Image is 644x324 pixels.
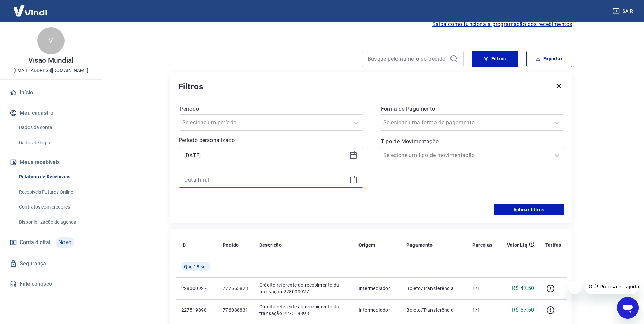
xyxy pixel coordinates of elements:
p: 776088831 [223,307,249,313]
input: Data final [184,175,347,185]
a: Dados da conta [16,121,93,134]
p: [EMAIL_ADDRESS][DOMAIN_NAME] [13,67,88,74]
a: Recebíveis Futuros Online [16,185,93,199]
label: Forma de Pagamento [381,105,563,113]
p: Crédito referente ao recebimento da transação 227519898 [259,303,348,317]
button: Sair [611,5,636,17]
h5: Filtros [179,81,204,92]
p: Parcelas [472,241,492,248]
a: Segurança [8,256,93,271]
span: Novo [56,237,74,248]
iframe: Fechar mensagem [568,281,582,294]
span: Qui, 18 set [184,263,207,270]
span: Conta digital [20,238,50,247]
a: Disponibilização de agenda [16,215,93,229]
a: Dados de login [16,136,93,150]
p: Pedido [223,241,239,248]
iframe: Botão para abrir a janela de mensagens [617,297,639,319]
p: Boleto/Transferência [406,285,461,292]
p: Crédito referente ao recebimento da transação 228000927 [259,282,348,295]
p: Tarifas [545,241,562,248]
p: Descrição [259,241,282,248]
a: Conta digitalNovo [8,234,93,251]
label: Período [180,105,362,113]
input: Data inicial [184,150,347,160]
p: R$ 57,50 [512,306,534,314]
a: Saiba como funciona a programação dos recebimentos [432,20,572,29]
p: Período personalizado [179,136,363,144]
p: 1/1 [472,307,492,313]
iframe: Mensagem da empresa [585,279,639,294]
p: 228000927 [181,285,212,292]
button: Meu cadastro [8,106,93,121]
p: Intermediador [358,307,395,313]
p: Visao Mundial [28,57,73,64]
a: Fale conosco [8,276,93,291]
p: 227519898 [181,307,212,313]
p: Intermediador [358,285,395,292]
a: Contratos com credores [16,200,93,214]
button: Exportar [526,51,572,67]
p: R$ 47,50 [512,284,534,292]
button: Meus recebíveis [8,155,93,170]
label: Tipo de Movimentação [381,138,563,146]
p: Valor Líq. [507,241,529,248]
p: ID [181,241,186,248]
p: Origem [358,241,375,248]
p: Boleto/Transferência [406,307,461,313]
a: Início [8,85,93,100]
button: Filtros [472,51,518,67]
a: Relatório de Recebíveis [16,170,93,184]
span: Olá! Precisa de ajuda? [4,5,57,10]
p: Pagamento [406,241,433,248]
div: V [37,27,65,54]
p: 777655823 [223,285,249,292]
p: 1/1 [472,285,492,292]
input: Busque pelo número do pedido [368,54,447,64]
button: Aplicar filtros [494,204,564,215]
img: Vindi [8,0,52,21]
